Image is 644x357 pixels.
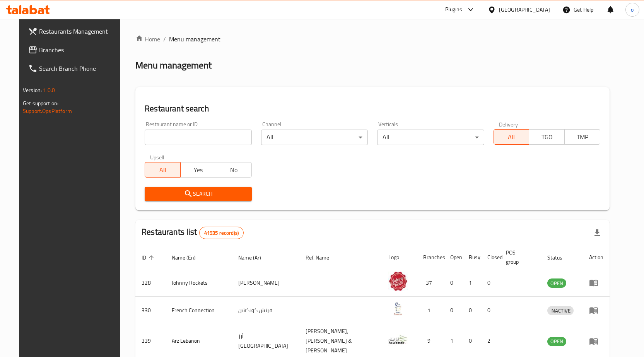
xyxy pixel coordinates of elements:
[481,269,500,297] td: 0
[43,85,55,95] span: 1.0.0
[547,279,566,288] span: OPEN
[463,246,481,269] th: Busy
[22,22,126,41] a: Restaurants Management
[150,154,164,160] label: Upsell
[23,106,72,116] a: Support.OpsPlatform
[39,64,120,73] span: Search Branch Phone
[219,164,249,176] span: No
[589,278,603,287] div: Menu
[547,337,566,346] div: OPEN
[23,98,58,108] span: Get support on:
[463,269,481,297] td: 1
[184,164,213,176] span: Yes
[306,253,339,262] span: Ref. Name
[238,253,271,262] span: Name (Ar)
[22,41,126,59] a: Branches
[547,337,566,346] span: OPEN
[145,187,251,201] button: Search
[169,34,220,44] span: Menu management
[135,269,166,297] td: 328
[135,59,212,72] h2: Menu management
[444,297,463,324] td: 0
[583,246,610,269] th: Action
[166,269,232,297] td: Johnny Rockets
[547,306,574,315] span: INACTIVE
[417,269,444,297] td: 37
[232,297,299,324] td: فرنش كونكشن
[481,297,500,324] td: 0
[589,306,603,315] div: Menu
[216,162,252,178] button: No
[377,130,484,145] div: All
[481,246,500,269] th: Closed
[499,121,518,127] label: Delivery
[199,227,244,239] div: Total records count
[388,272,408,291] img: Johnny Rockets
[564,129,600,145] button: TMP
[135,34,160,44] a: Home
[145,162,181,178] button: All
[166,297,232,324] td: French Connection
[382,246,417,269] th: Logo
[589,337,603,346] div: Menu
[417,246,444,269] th: Branches
[151,189,245,199] span: Search
[135,34,610,44] nav: breadcrumb
[568,132,597,143] span: TMP
[23,85,42,95] span: Version:
[444,269,463,297] td: 0
[497,132,526,143] span: All
[261,130,368,145] div: All
[145,103,600,114] h2: Restaurant search
[142,226,244,239] h2: Restaurants list
[148,164,178,176] span: All
[444,246,463,269] th: Open
[388,299,408,318] img: French Connection
[22,59,126,78] a: Search Branch Phone
[417,297,444,324] td: 1
[200,229,243,237] span: 41935 record(s)
[232,269,299,297] td: [PERSON_NAME]
[388,330,408,349] img: Arz Lebanon
[180,162,216,178] button: Yes
[142,253,156,262] span: ID
[494,129,530,145] button: All
[39,27,120,36] span: Restaurants Management
[631,5,634,14] span: o
[163,34,166,44] li: /
[529,129,565,145] button: TGO
[547,278,566,288] div: OPEN
[532,132,562,143] span: TGO
[463,297,481,324] td: 0
[547,253,572,262] span: Status
[39,45,120,55] span: Branches
[135,297,166,324] td: 330
[145,130,251,145] input: Search for restaurant name or ID..
[588,224,606,242] div: Export file
[445,5,462,14] div: Plugins
[499,5,550,14] div: [GEOGRAPHIC_DATA]
[172,253,206,262] span: Name (En)
[506,248,532,266] span: POS group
